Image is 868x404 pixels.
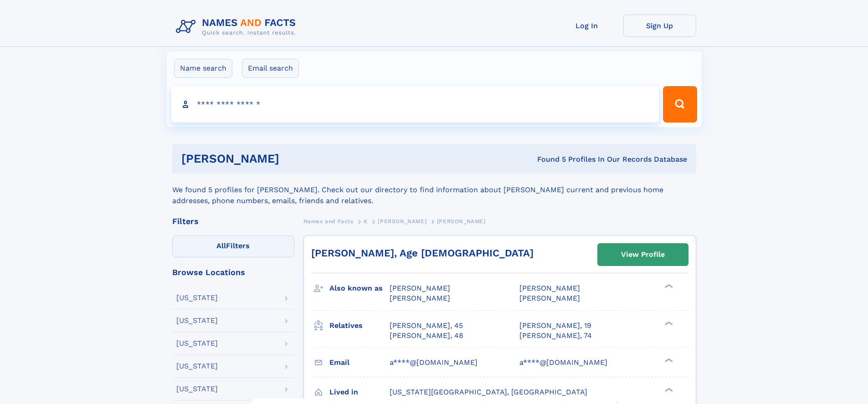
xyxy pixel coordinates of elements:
[663,387,673,393] div: ❯
[172,217,294,225] div: Filters
[176,340,218,347] div: [US_STATE]
[174,59,232,78] label: Name search
[378,215,426,227] a: [PERSON_NAME]
[390,331,463,341] a: [PERSON_NAME], 48
[623,15,696,37] a: Sign Up
[329,281,390,296] h3: Also known as
[390,388,587,396] span: [US_STATE][GEOGRAPHIC_DATA], [GEOGRAPHIC_DATA]
[172,235,294,257] label: Filters
[519,294,580,302] span: [PERSON_NAME]
[176,363,218,370] div: [US_STATE]
[663,357,673,363] div: ❯
[176,385,218,393] div: [US_STATE]
[176,317,218,324] div: [US_STATE]
[171,86,659,123] input: search input
[176,294,218,302] div: [US_STATE]
[181,153,408,164] h1: [PERSON_NAME]
[598,244,688,266] a: View Profile
[408,154,687,164] div: Found 5 Profiles In Our Records Database
[172,15,303,39] img: Logo Names and Facts
[216,241,226,250] span: All
[329,355,390,370] h3: Email
[303,215,354,227] a: Names and Facts
[550,15,623,37] a: Log In
[519,284,580,292] span: [PERSON_NAME]
[329,318,390,333] h3: Relatives
[329,384,390,400] h3: Lived in
[364,215,368,227] a: K
[311,247,534,259] a: [PERSON_NAME], Age [DEMOGRAPHIC_DATA]
[172,174,696,206] div: We found 5 profiles for [PERSON_NAME]. Check out our directory to find information about [PERSON_...
[663,86,697,123] button: Search Button
[437,218,486,225] span: [PERSON_NAME]
[242,59,299,78] label: Email search
[390,284,450,292] span: [PERSON_NAME]
[519,331,592,341] a: [PERSON_NAME], 74
[390,294,450,302] span: [PERSON_NAME]
[378,218,426,225] span: [PERSON_NAME]
[364,218,368,225] span: K
[519,321,591,331] a: [PERSON_NAME], 19
[663,283,673,289] div: ❯
[172,268,294,276] div: Browse Locations
[621,244,665,265] div: View Profile
[390,321,463,331] a: [PERSON_NAME], 45
[663,320,673,326] div: ❯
